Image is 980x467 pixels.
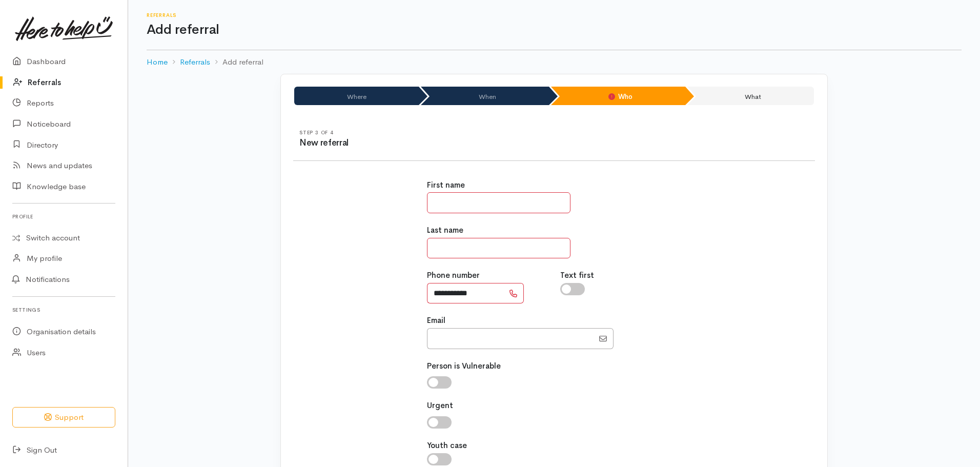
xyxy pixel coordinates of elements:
[427,225,463,236] label: Last name
[427,400,453,412] label: Urgent
[147,56,168,68] a: Home
[427,270,480,281] label: Phone number
[12,303,115,317] h6: Settings
[551,87,685,105] li: Who
[147,23,962,37] h1: Add referral
[427,440,467,452] label: Youth case
[687,87,814,105] li: What
[147,12,962,18] h6: Referrals
[210,56,263,68] li: Add referral
[294,87,419,105] li: Where
[427,360,501,372] label: Person is Vulnerable
[299,130,554,135] h6: Step 3 of 4
[299,138,554,148] h3: New referral
[12,407,115,428] button: Support
[147,50,962,74] nav: breadcrumb
[427,179,465,191] label: First name
[12,210,115,224] h6: Profile
[421,87,548,105] li: When
[560,270,594,281] label: Text first
[427,315,445,327] label: Email
[180,56,210,68] a: Referrals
